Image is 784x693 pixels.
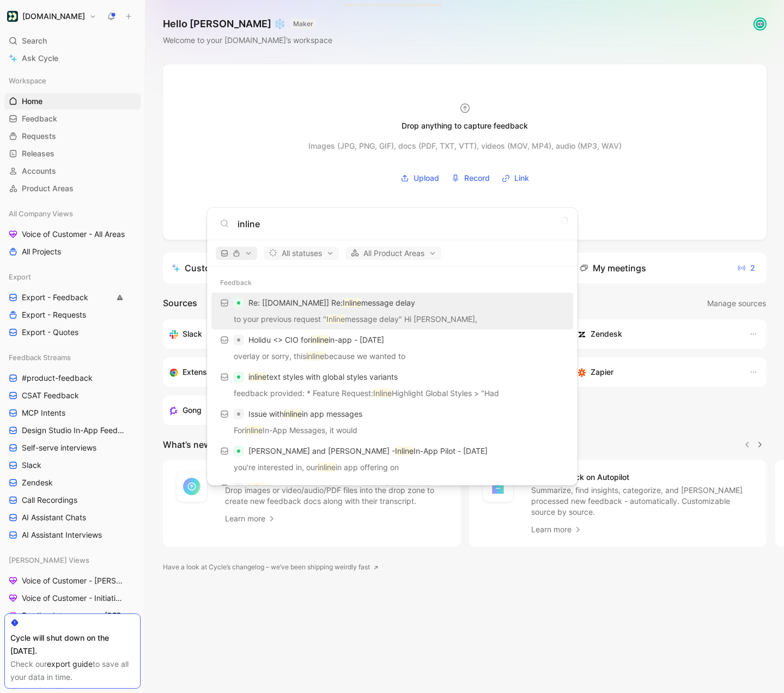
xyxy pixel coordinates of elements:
p: you're interested in, our in app offering on [215,461,570,477]
a: Issue withinlinein app messagesForinlineIn-App Messages, it would [211,404,573,441]
p: [PERSON_NAME] and [PERSON_NAME] - In-App Pilot - [DATE] [248,445,488,458]
p: in-app displayed in page overlay is delayed [248,482,423,495]
span: All Product Areas [350,247,436,260]
div: Feedback [207,273,578,293]
span: All statuses [269,247,334,260]
mark: inline [248,372,266,381]
mark: inline [318,463,336,472]
p: overlay or sorry, this because we wanted to [215,350,570,366]
p: Holidu <> CIO for in-app - [DATE] [248,333,384,346]
a: Re: [[DOMAIN_NAME]] Re:Inlinemessage delayto your previous request "Inlinemessage delay" Hi [PERS... [211,293,573,330]
mark: inline [311,335,329,344]
a: inlinetext styles with global styles variantsfeedback provided: * Feature Request:InlineHighlight... [211,367,573,404]
mark: inline [284,409,302,418]
input: Type a command or search anything [238,217,564,230]
mark: Inline [326,314,345,324]
a: inlinein-app displayed in page overlay is delayedexperiment with a newin-linemessage, and I noticed [211,478,573,515]
mark: inline [248,483,266,493]
p: feedback provided: * Feature Request: Highlight Global Styles > "Had [215,387,570,403]
button: All statuses [264,247,339,260]
a: Holidu <> CIO forinlinein-app - [DATE]overlay or sorry, thisinlinebecause we wanted to [211,330,573,367]
mark: Inline [343,298,361,307]
mark: inline [306,351,324,361]
mark: Inline [373,388,392,398]
a: [PERSON_NAME] and [PERSON_NAME] -InlineIn-App Pilot - [DATE]you're interested in, ourinlinein app... [211,441,573,478]
button: All Product Areas [345,247,441,260]
p: For In-App Messages, it would [215,424,570,440]
p: Re: [[DOMAIN_NAME]] Re: message delay [248,296,415,309]
mark: Inline [395,446,414,455]
p: Issue with in app messages [248,408,362,421]
p: text styles with global styles variants [248,370,398,384]
p: to your previous request " message delay" Hi [PERSON_NAME], [215,313,570,329]
mark: inline [245,425,263,435]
